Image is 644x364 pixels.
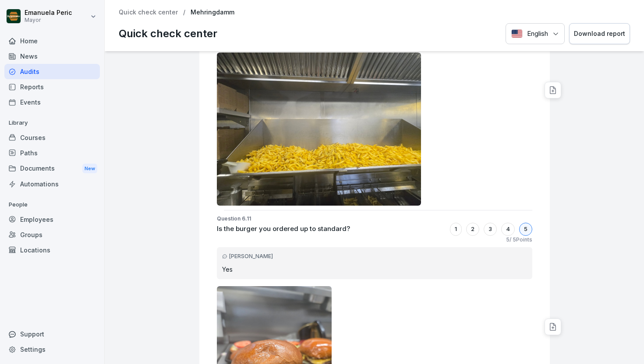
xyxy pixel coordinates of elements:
[4,145,100,161] a: Paths
[20,37,38,45] font: Home
[20,246,50,254] font: Locations
[119,9,178,16] a: Quick check center
[4,342,100,357] a: Settings
[191,8,234,16] font: Mehringdamm
[4,79,100,94] a: Reports
[119,27,217,40] font: Quick check center
[25,17,41,23] font: Mayor
[513,236,516,243] font: 5
[488,225,492,232] font: 3
[4,161,100,177] a: DocumentsNew
[217,224,350,233] font: Is the burger you ordered up to standard?
[569,23,630,45] button: Download report
[20,149,38,157] font: Paths
[4,227,100,242] a: Groups
[9,201,28,208] font: People
[511,29,523,38] img: English
[4,212,100,227] a: Employees
[506,225,510,232] font: 4
[510,236,511,243] font: /
[217,52,421,206] img: bnkfbgxp79v2zdg7360pjsg4.png
[4,242,100,258] a: Locations
[4,64,100,79] a: Audits
[4,49,100,64] a: News
[506,23,565,45] button: Language
[20,346,46,353] font: Settings
[222,266,233,273] font: Yes
[527,29,548,38] font: English
[20,68,39,75] font: Audits
[229,253,273,259] font: [PERSON_NAME]
[85,165,95,171] font: New
[4,94,100,110] a: Events
[516,236,532,243] font: Points
[574,30,625,37] font: Download report
[4,33,100,49] a: Home
[20,98,41,106] font: Events
[183,8,185,16] font: /
[25,9,55,16] font: Emanuela
[4,130,100,145] a: Courses
[4,176,100,192] a: Automations
[471,225,474,232] font: 2
[20,134,46,141] font: Courses
[20,231,42,238] font: Groups
[20,52,38,60] font: News
[20,180,59,188] font: Automations
[20,83,44,91] font: Reports
[20,164,55,172] font: Documents
[57,9,72,16] font: Peric
[524,225,527,232] font: 5
[506,236,510,243] font: 5
[119,8,178,16] font: Quick check center
[217,215,251,222] font: Question 6.11
[20,216,53,223] font: Employees
[20,330,44,338] font: Support
[9,119,28,126] font: Library
[455,225,457,232] font: 1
